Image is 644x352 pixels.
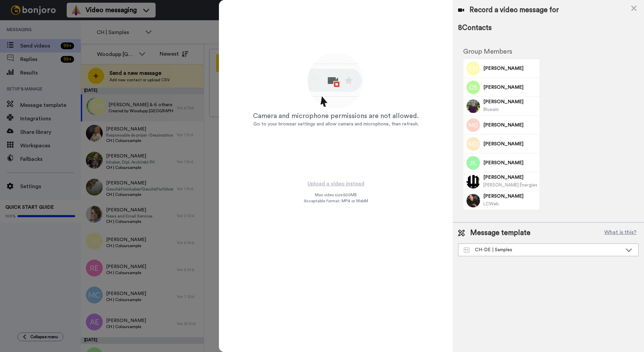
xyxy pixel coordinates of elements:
button: Upload a video instead [305,179,366,188]
img: Image of Éric Dubosson [466,194,480,207]
span: [PERSON_NAME] [483,141,537,147]
img: Image of Bluette Kuendig [466,156,480,170]
span: [PERSON_NAME] [483,174,537,181]
span: Message template [470,228,530,238]
span: [PERSON_NAME] [483,98,537,105]
img: Message-temps.svg [464,247,470,253]
span: [PERSON_NAME] [483,193,537,200]
span: Max video size: 500 MB [315,192,357,198]
span: [PERSON_NAME] Énergies [483,183,537,187]
span: Go to your browser settings and allow camera and microphone, then refresh. [253,122,419,126]
span: [PERSON_NAME] [483,122,537,128]
span: [PERSON_NAME] [483,84,537,91]
img: Image of Mathieu Ganivet [466,118,480,132]
h2: Group Members [463,48,540,55]
img: Image of Olivier Soulet [466,81,480,94]
img: Image of Michael Diestel [466,137,480,151]
span: [PERSON_NAME] [483,65,537,72]
span: LCWeb [483,202,499,206]
img: allow-access.gif [306,52,365,111]
div: CH-DE | Samples [464,246,622,253]
span: Acceptable format: MP4 or WebM [304,198,368,204]
img: Image of Christopher Matthey [466,62,480,75]
span: Bluewin [483,107,499,112]
span: [PERSON_NAME] [483,159,537,166]
button: What is this? [602,228,639,238]
img: Image of Serge Romanens [466,99,480,113]
img: Image of Laurent Francavilla [466,175,480,188]
div: Camera and microphone permissions are not allowed. [253,111,419,121]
